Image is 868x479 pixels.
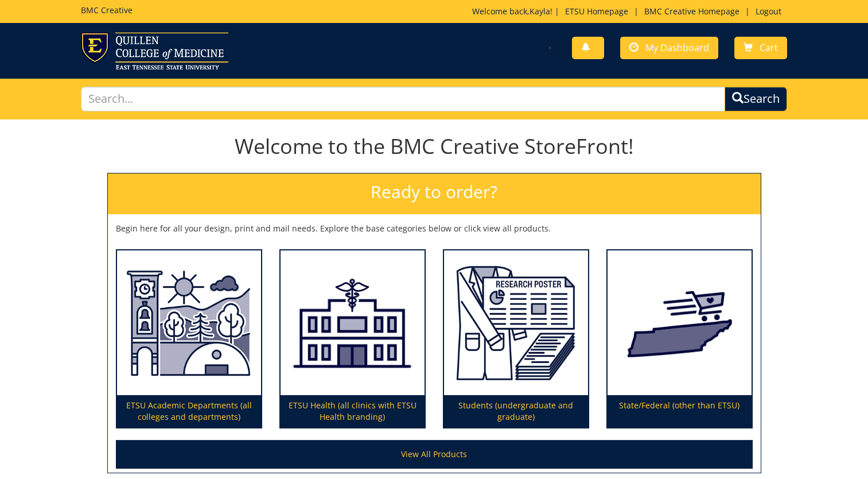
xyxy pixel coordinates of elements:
p: Students (undergraduate and graduate) [444,395,588,427]
a: Students (undergraduate and graduate) [444,250,588,428]
img: ETSU logo [81,32,228,69]
a: ETSU Health (all clinics with ETSU Health branding) [281,250,425,428]
input: Search... [81,87,725,111]
img: Students (undergraduate and graduate) [444,250,588,396]
a: BMC Creative Homepage [639,6,745,17]
span: My Dashboard [645,41,709,54]
a: Kayla [530,6,550,17]
p: Welcome back, ! | | | [472,6,787,17]
button: Search [725,87,787,111]
p: Begin here for all your design, print and mail needs. Explore the base categories below or click ... [116,223,753,234]
h2: Ready to order? [108,173,761,214]
span: Cart [760,41,778,54]
p: ETSU Academic Departments (all colleges and departments) [117,395,261,427]
h1: Welcome to the BMC Creative StoreFront! [107,135,761,158]
a: View All Products [116,440,753,469]
img: State/Federal (other than ETSU) [608,250,752,396]
a: Logout [750,6,787,17]
a: ETSU Homepage [559,6,634,17]
img: ETSU Academic Departments (all colleges and departments) [117,250,261,396]
p: State/Federal (other than ETSU) [608,395,752,427]
a: State/Federal (other than ETSU) [608,250,752,428]
a: ETSU Academic Departments (all colleges and departments) [117,250,261,428]
a: My Dashboard [620,37,718,59]
h5: BMC Creative [81,6,133,14]
img: ETSU Health (all clinics with ETSU Health branding) [281,250,425,396]
a: Cart [734,37,787,59]
p: ETSU Health (all clinics with ETSU Health branding) [281,395,425,427]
